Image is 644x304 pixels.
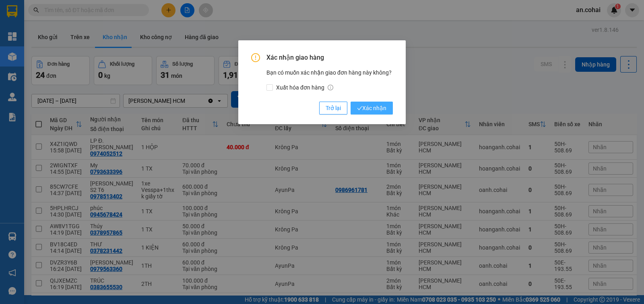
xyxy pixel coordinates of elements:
[357,106,362,111] span: check
[266,53,393,62] span: Xác nhận giao hàng
[328,85,333,90] span: info-circle
[266,68,393,92] div: Bạn có muốn xác nhận giao đơn hàng này không?
[326,104,341,112] span: Trở lại
[273,83,336,92] span: Xuất hóa đơn hàng
[351,102,393,115] button: checkXác nhận
[251,53,260,62] span: exclamation-circle
[319,102,347,115] button: Trở lại
[357,104,386,112] span: Xác nhận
